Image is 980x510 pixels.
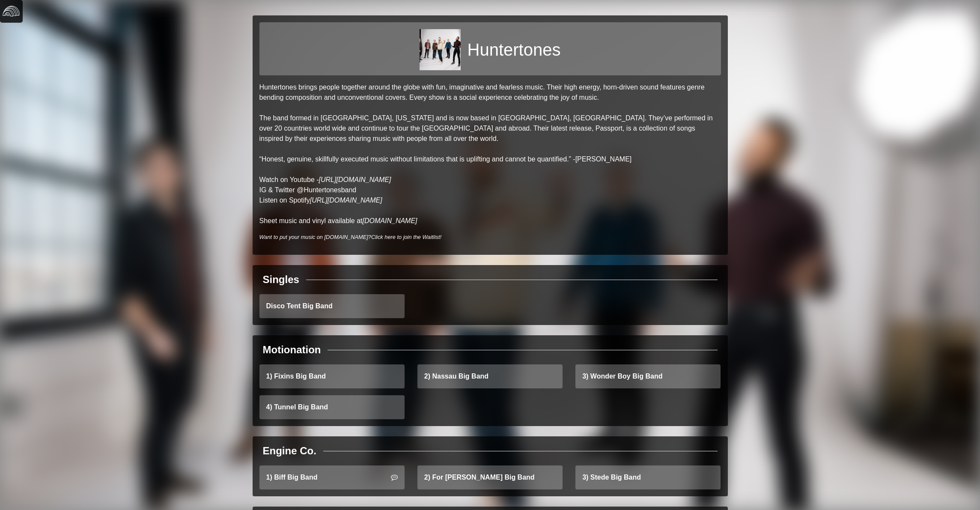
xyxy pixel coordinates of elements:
a: 4) Tunnel Big Band [259,395,405,419]
a: 3) Wonder Boy Big Band [575,364,721,388]
a: [DOMAIN_NAME] [363,217,417,224]
div: Engine Co. [263,443,316,459]
img: logo-white-4c48a5e4bebecaebe01ca5a9d34031cfd3d4ef9ae749242e8c4bf12ef99f53e8.png [3,3,20,20]
a: Click here to join the Waitlist! [371,234,441,240]
p: Huntertones brings people together around the globe with fun, imaginative and fearless music. The... [259,82,721,226]
img: 0aaab95535ba1d6e927e4f027910c1506c851ad4869c6d299e4185d8a83a148d.jpg [420,29,461,70]
a: [URL][DOMAIN_NAME] [319,176,391,183]
div: Singles [263,272,299,287]
div: Motionation [263,342,321,358]
a: 2) For [PERSON_NAME] Big Band [417,465,563,489]
a: Disco Tent Big Band [259,294,405,318]
i: Want to put your music on [DOMAIN_NAME]? [259,234,442,240]
a: 1) Biff Big Band [259,465,405,489]
a: [URL][DOMAIN_NAME] [310,197,382,204]
h1: Huntertones [468,39,561,60]
a: 2) Nassau Big Band [417,364,563,388]
a: 1) Fixins Big Band [259,364,405,388]
a: 3) Stede Big Band [575,465,721,489]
